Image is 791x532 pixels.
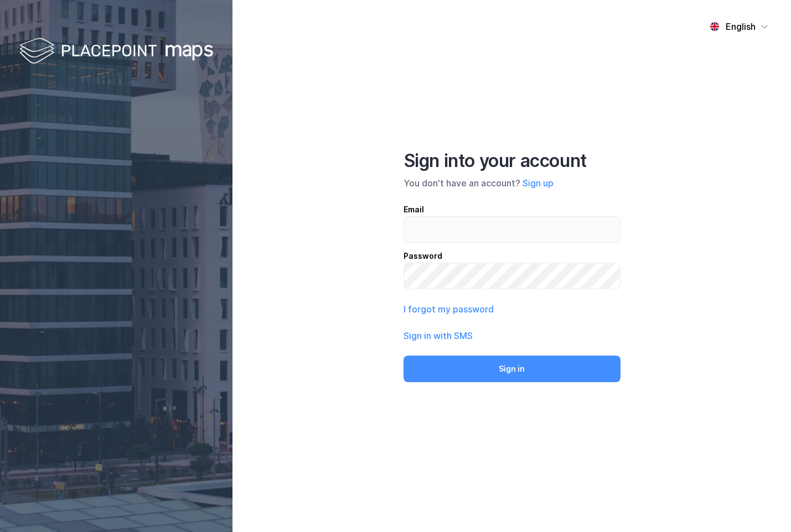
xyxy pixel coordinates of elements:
[726,20,756,33] div: English
[19,35,213,68] img: logo-white.f07954bde2210d2a523dddb988cd2aa7.svg
[404,302,494,316] button: I forgot my password
[404,203,621,216] div: Email
[523,176,554,190] button: Sign up
[404,150,621,172] div: Sign into your account
[736,479,791,532] iframe: Chat Widget
[404,356,621,382] button: Sign in
[404,176,621,190] div: You don't have an account?
[404,329,473,342] button: Sign in with SMS
[404,249,621,263] div: Password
